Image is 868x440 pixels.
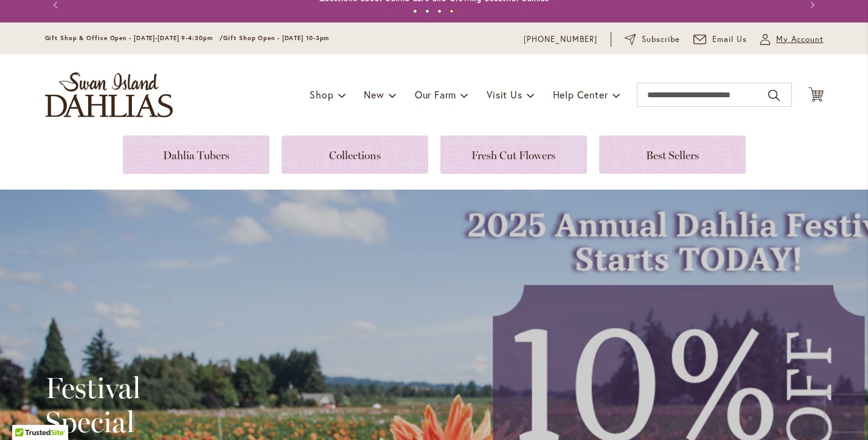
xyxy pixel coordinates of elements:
button: 3 of 4 [437,9,442,13]
button: 4 of 4 [450,9,454,13]
button: My Account [760,33,824,46]
span: Our Farm [415,88,456,101]
button: 2 of 4 [425,9,429,13]
a: Email Us [693,33,747,46]
a: store logo [45,72,173,117]
h2: Festival Special [45,371,361,439]
span: Help Center [553,88,608,101]
span: Gift Shop Open - [DATE] 10-3pm [223,34,329,42]
button: 1 of 4 [413,9,417,13]
span: Visit Us [487,88,522,101]
a: [PHONE_NUMBER] [524,33,597,46]
a: Subscribe [625,33,680,46]
span: Shop [310,88,333,101]
span: Subscribe [642,33,680,46]
span: Gift Shop & Office Open - [DATE]-[DATE] 9-4:30pm / [45,34,224,42]
span: New [364,88,384,101]
span: Email Us [712,33,747,46]
span: My Account [776,33,824,46]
